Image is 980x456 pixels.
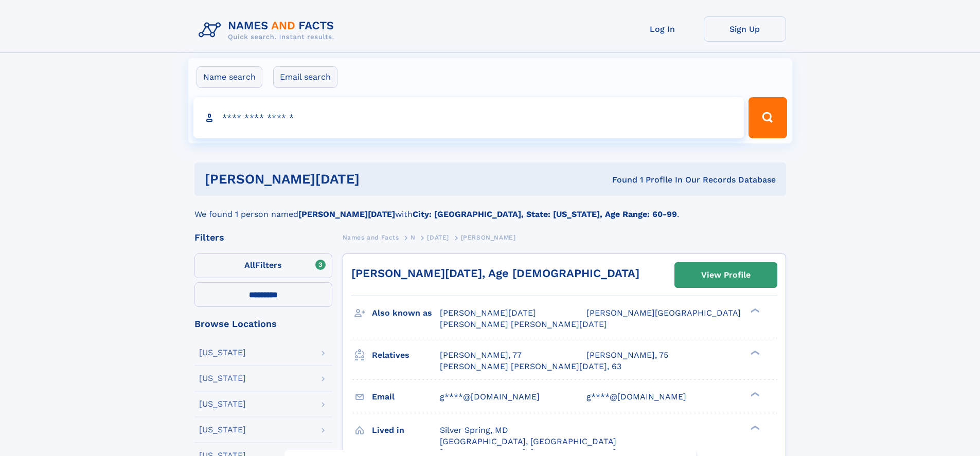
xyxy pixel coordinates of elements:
span: Silver Spring, MD [440,425,508,435]
a: [PERSON_NAME] [PERSON_NAME][DATE], 63 [440,361,621,372]
a: Log In [621,16,704,42]
label: Name search [197,66,262,88]
a: N [411,231,416,244]
div: [US_STATE] [199,426,246,434]
h3: Also known as [372,304,440,322]
button: Search Button [749,97,787,138]
a: Sign Up [704,16,786,42]
span: [PERSON_NAME] [461,234,516,241]
span: [PERSON_NAME][GEOGRAPHIC_DATA] [586,308,741,318]
div: ❯ [748,307,760,314]
h3: Relatives [372,346,440,364]
a: View Profile [675,263,777,287]
div: [US_STATE] [199,374,246,382]
h1: [PERSON_NAME][DATE] [205,173,486,186]
div: ❯ [748,424,760,431]
h3: Lived in [372,422,440,439]
span: [PERSON_NAME] [PERSON_NAME][DATE] [440,319,607,329]
span: [DATE] [427,234,449,241]
span: N [411,234,416,241]
a: [DATE] [427,231,449,244]
label: Email search [273,66,337,88]
div: Filters [194,233,332,242]
b: City: [GEOGRAPHIC_DATA], State: [US_STATE], Age Range: 60-99 [413,209,677,219]
b: [PERSON_NAME][DATE] [298,209,395,219]
span: [PERSON_NAME][DATE] [440,308,536,318]
h3: Email [372,388,440,406]
div: ❯ [748,349,760,356]
label: Filters [194,253,332,278]
span: All [244,260,255,270]
img: Logo Names and Facts [194,16,343,44]
input: search input [193,97,744,138]
a: [PERSON_NAME], 77 [440,350,522,361]
div: We found 1 person named with . [194,196,786,221]
div: Found 1 Profile In Our Records Database [486,174,776,186]
a: Names and Facts [343,231,399,244]
div: Browse Locations [194,319,332,329]
div: View Profile [701,263,751,287]
a: [PERSON_NAME], 75 [586,350,668,361]
div: [US_STATE] [199,349,246,357]
span: [GEOGRAPHIC_DATA], [GEOGRAPHIC_DATA] [440,436,616,446]
a: [PERSON_NAME][DATE], Age [DEMOGRAPHIC_DATA] [351,267,639,280]
div: [US_STATE] [199,400,246,408]
div: ❯ [748,391,760,397]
